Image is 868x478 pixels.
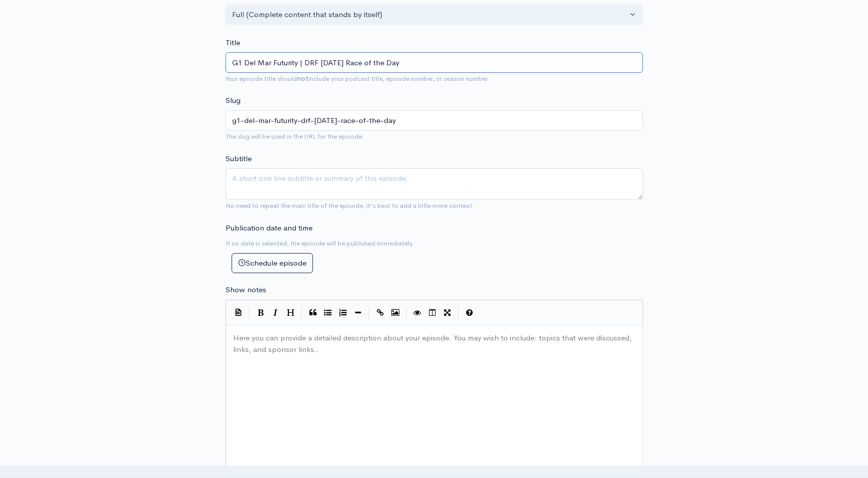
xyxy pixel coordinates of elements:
input: What is the episode's title? [226,52,643,73]
div: Full (Complete content that stands by itself) [232,9,627,21]
small: No need to repeat the main title of the episode, it's best to add a little more context. [226,201,474,210]
i: | [301,307,302,319]
small: Your episode title should include your podcast title, episode number, or season number. [226,74,490,83]
input: title-of-episode [226,110,643,131]
label: Show notes [226,284,266,296]
button: Generic List [320,305,336,320]
button: Toggle Preview [410,305,425,320]
i: | [406,307,407,319]
label: Title [226,37,240,49]
i: | [249,307,250,319]
button: Create Link [373,305,388,320]
button: Numbered List [336,305,351,320]
label: Slug [226,95,241,106]
button: Toggle Side by Side [425,305,440,320]
button: Bold [253,305,268,320]
label: Subtitle [226,153,252,165]
button: Toggle Fullscreen [440,305,455,320]
button: Insert Horizontal Line [351,305,366,320]
small: The slug will be used in the URL for the episode. [226,132,364,141]
i: | [369,307,370,319]
button: Full (Complete content that stands by itself) [226,5,643,25]
button: Insert Show Notes Template [231,305,246,320]
small: If no date is selected, the episode will be published immediately. [226,239,414,248]
button: Markdown Guide [462,305,477,320]
label: Publication date and time [226,222,312,234]
i: | [458,307,459,319]
button: Schedule episode [232,253,313,274]
strong: not [297,74,308,83]
button: Quote [305,305,320,320]
button: Heading [283,305,298,320]
button: Insert Image [388,305,403,320]
button: Italic [268,305,283,320]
